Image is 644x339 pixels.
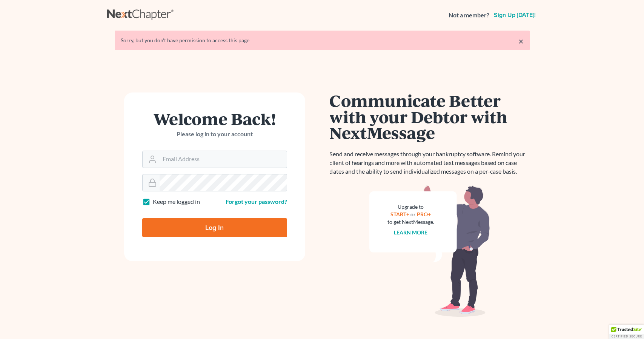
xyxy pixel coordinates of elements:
div: TrustedSite Certified [609,325,644,339]
a: Learn more [394,229,427,236]
a: START+ [390,211,409,217]
div: to get NextMessage. [387,218,434,226]
div: Sorry, but you don't have permission to access this page [121,37,524,44]
h1: Welcome Back! [142,111,287,127]
h1: Communicate Better with your Debtor with NextMessage [330,92,530,141]
span: or [410,211,416,217]
p: Send and receive messages through your bankruptcy software. Remind your client of hearings and mo... [330,150,530,176]
input: Log In [142,218,287,237]
img: nextmessage_bg-59042aed3d76b12b5cd301f8e5b87938c9018125f34e5fa2b7a6b67550977c72.svg [369,185,490,317]
a: PRO+ [417,211,431,217]
a: Forgot your password? [226,198,287,205]
strong: Not a member? [449,11,489,20]
p: Please log in to your account [142,130,287,139]
a: × [518,37,524,46]
input: Email Address [160,151,287,168]
div: Upgrade to [387,203,434,211]
a: Sign up [DATE]! [492,12,537,18]
label: Keep me logged in [153,197,200,206]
